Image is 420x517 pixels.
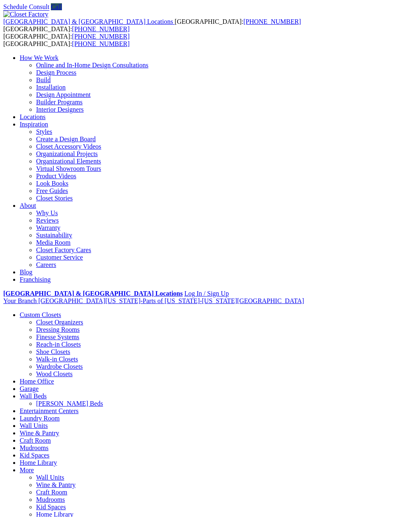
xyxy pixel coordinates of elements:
[20,311,61,318] a: Custom Closets
[36,76,51,83] a: Build
[36,84,66,91] a: Installation
[20,452,49,459] a: Kid Spaces
[36,150,98,157] a: Organizational Projects
[36,209,58,216] a: Why Us
[36,136,96,142] a: Create a Design Board
[36,341,81,348] a: Reach-in Closets
[36,370,73,377] a: Wood Closets
[20,415,59,422] a: Laundry Room
[36,62,148,69] a: Online and In-Home Design Consultations
[36,165,101,172] a: Virtual Showroom Tours
[20,444,48,451] a: Mudrooms
[36,158,101,165] a: Organizational Elements
[36,69,76,76] a: Design Process
[3,18,301,32] span: [GEOGRAPHIC_DATA]: [GEOGRAPHIC_DATA]:
[3,290,183,297] a: [GEOGRAPHIC_DATA] & [GEOGRAPHIC_DATA] Locations
[36,489,67,496] a: Craft Room
[20,202,36,209] a: About
[20,437,51,444] a: Craft Room
[20,466,34,473] a: More menu text will display only on big screen
[36,246,91,253] a: Closet Factory Cares
[72,40,130,47] a: [PHONE_NUMBER]
[36,496,65,503] a: Mudrooms
[36,326,80,333] a: Dressing Rooms
[36,474,64,481] a: Wall Units
[36,180,68,187] a: Look Books
[20,378,54,385] a: Home Office
[20,459,57,466] a: Home Library
[36,503,66,510] a: Kid Spaces
[36,348,70,355] a: Shoe Closets
[36,363,83,370] a: Wardrobe Closets
[36,91,91,98] a: Design Appointment
[36,172,76,179] a: Product Videos
[36,99,82,106] a: Builder Programs
[36,187,68,194] a: Free Guides
[184,290,228,297] a: Log In / Sign Up
[3,18,173,25] span: [GEOGRAPHIC_DATA] & [GEOGRAPHIC_DATA] Locations
[36,106,84,113] a: Interior Designers
[20,121,48,128] a: Inspiration
[36,232,72,239] a: Sustainability
[72,33,130,40] a: [PHONE_NUMBER]
[3,11,48,18] img: Closet Factory
[36,143,101,150] a: Closet Accessory Videos
[20,385,39,392] a: Garage
[3,33,130,47] span: [GEOGRAPHIC_DATA]: [GEOGRAPHIC_DATA]:
[72,25,130,32] a: [PHONE_NUMBER]
[36,239,71,246] a: Media Room
[36,356,78,363] a: Walk-in Closets
[20,269,32,276] a: Blog
[38,297,304,304] span: [GEOGRAPHIC_DATA][US_STATE]-Parts of [US_STATE]-[US_STATE][GEOGRAPHIC_DATA]
[36,481,75,488] a: Wine & Pantry
[20,276,51,283] a: Franchising
[243,18,301,25] a: [PHONE_NUMBER]
[36,261,56,268] a: Careers
[36,254,83,261] a: Customer Service
[36,319,83,326] a: Closet Organizers
[20,393,47,400] a: Wall Beds
[3,3,49,10] a: Schedule Consult
[3,297,37,304] span: Your Branch
[20,113,46,120] a: Locations
[36,195,73,202] a: Closet Stories
[20,407,79,414] a: Entertainment Centers
[20,430,59,437] a: Wine & Pantry
[3,18,175,25] a: [GEOGRAPHIC_DATA] & [GEOGRAPHIC_DATA] Locations
[36,128,52,135] a: Styles
[36,217,59,224] a: Reviews
[20,422,48,429] a: Wall Units
[3,297,304,304] a: Your Branch [GEOGRAPHIC_DATA][US_STATE]-Parts of [US_STATE]-[US_STATE][GEOGRAPHIC_DATA]
[36,224,60,231] a: Warranty
[20,54,59,61] a: How We Work
[36,333,79,340] a: Finesse Systems
[51,3,62,10] a: Call
[36,400,103,407] a: [PERSON_NAME] Beds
